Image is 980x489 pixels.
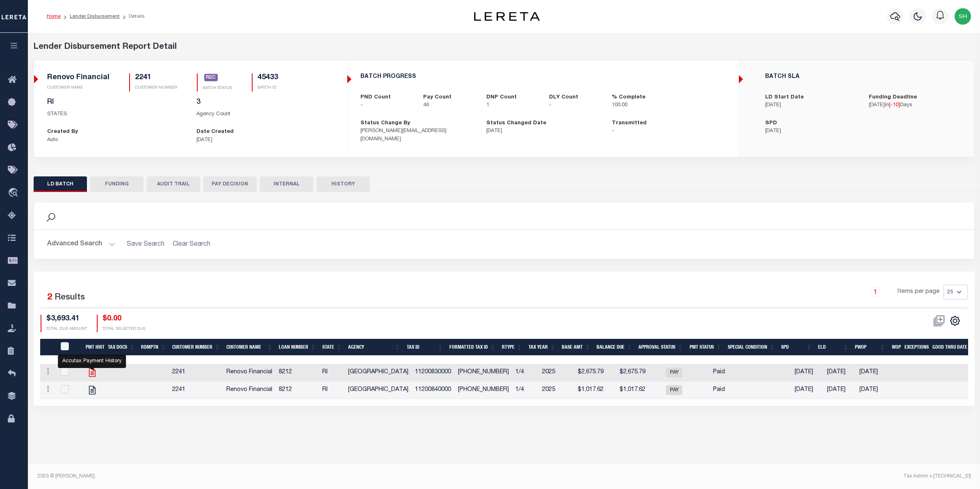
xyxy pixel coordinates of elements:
[138,339,169,356] th: Rdmptn: activate to sort column ascending
[47,110,185,119] p: STATES
[203,85,232,91] p: BATCH STATUS
[869,94,917,102] label: Funding Deadline
[666,385,682,395] span: PAY
[120,13,145,20] li: Details
[486,101,537,110] p: 1
[890,103,898,108] span: -10
[46,315,87,324] h4: $3,693.41
[612,119,647,128] label: Transmitted
[223,339,276,356] th: Customer Name: activate to sort column ascending
[889,103,900,108] span: [ ]
[345,364,412,382] td: [GEOGRAPHIC_DATA]
[725,339,778,356] th: Special Condition: activate to sort column ascending
[46,326,87,332] p: TOTAL DUE AMOUNT
[512,364,539,382] td: 1/4
[203,176,257,192] button: PAY DECISION
[105,339,138,356] th: Tax Docs: activate to sort column ascending
[446,339,499,356] th: Formatted Tax Id: activate to sort column ascending
[47,98,185,107] h5: RI
[871,288,880,297] a: 1
[276,339,319,356] th: Loan Number: activate to sort column ascending
[539,382,572,399] td: 2025
[319,364,345,382] td: RI
[8,188,21,199] i: travel_explore
[169,382,223,399] td: 2241
[486,127,600,135] p: [DATE]
[319,339,345,356] th: State: activate to sort column ascending
[319,382,345,399] td: RI
[666,368,682,377] span: PAY
[765,127,857,135] p: [DATE]
[778,339,815,356] th: SPD: activate to sort column ascending
[135,73,177,82] h5: 2241
[31,473,504,480] div: 2025 © [PERSON_NAME].
[455,382,512,399] td: [PHONE_NUMBER]
[276,382,319,399] td: 8212
[223,382,276,399] td: Renovo Financial
[360,119,410,128] label: Status Change By
[499,339,525,356] th: RType: activate to sort column ascending
[169,364,223,382] td: 2241
[196,128,234,136] label: Date Created
[815,339,852,356] th: ELD: activate to sort column ascending
[34,176,87,192] button: LD BATCH
[525,339,558,356] th: Tax Year: activate to sort column ascending
[169,339,223,356] th: Customer Number: activate to sort column ascending
[486,119,546,128] label: Status Changed Date
[510,473,971,480] div: Tax Admin v.[TECHNICAL_ID]
[791,364,824,382] td: [DATE]
[360,127,474,143] p: [PERSON_NAME][EMAIL_ADDRESS][DOMAIN_NAME]
[403,339,447,356] th: Tax Id: activate to sort column ascending
[196,98,334,107] h5: 3
[791,382,824,399] td: [DATE]
[824,364,856,382] td: [DATE]
[474,12,540,21] img: logo-dark.svg
[223,364,276,382] td: Renovo Financial
[572,364,607,382] td: $2,675.79
[455,364,512,382] td: [PHONE_NUMBER]
[360,73,725,80] h5: BATCH PROGRESS
[765,101,857,110] p: [DATE]
[34,41,975,53] div: Lender Disbursement Report Detail
[412,382,455,399] td: 11200840000
[258,73,278,82] h5: 45433
[955,8,971,25] img: svg+xml;base64,PHN2ZyB4bWxucz0iaHR0cDovL3d3dy53My5vcmcvMjAwMC9zdmciIHBvaW50ZXItZXZlbnRzPSJub25lIi...
[572,382,607,399] td: $1,017.62
[612,101,662,110] p: 100.00
[196,136,334,144] p: [DATE]
[856,382,889,399] td: [DATE]
[135,85,177,91] p: CUSTOMER NUMBER
[82,339,105,356] th: Pmt Hist
[147,176,200,192] button: AUDIT TRAIL
[898,288,939,297] span: Items per page
[47,14,61,19] a: Home
[90,176,144,192] button: FUNDING
[549,101,599,110] p: -
[607,364,649,382] td: $2,675.79
[260,176,313,192] button: INTERNAL
[423,101,474,110] p: 46
[55,291,85,304] label: Results
[539,364,572,382] td: 2025
[317,176,370,192] button: HISTORY
[47,293,52,302] span: 2
[869,101,960,110] p: in Days
[856,364,889,382] td: [DATE]
[103,315,146,324] h4: $0.00
[549,94,578,102] label: DLY Count
[423,94,451,102] label: Pay Count
[765,73,960,80] h5: BATCH SLA
[47,136,185,144] p: Auto
[258,85,278,91] p: BATCH ID
[593,339,635,356] th: Balance Due: activate to sort column ascending
[196,110,334,119] p: Agency Count
[47,128,78,136] label: Created By
[765,94,804,102] label: LD Start Date
[686,339,725,356] th: Pmt Status: activate to sort column ascending
[47,236,115,252] button: Advanced Search
[930,315,948,327] span: Status should not be "REC" to perform this action.
[901,339,929,356] th: Exceptions
[58,355,126,368] div: Accutax Payment History
[512,382,539,399] td: 1/4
